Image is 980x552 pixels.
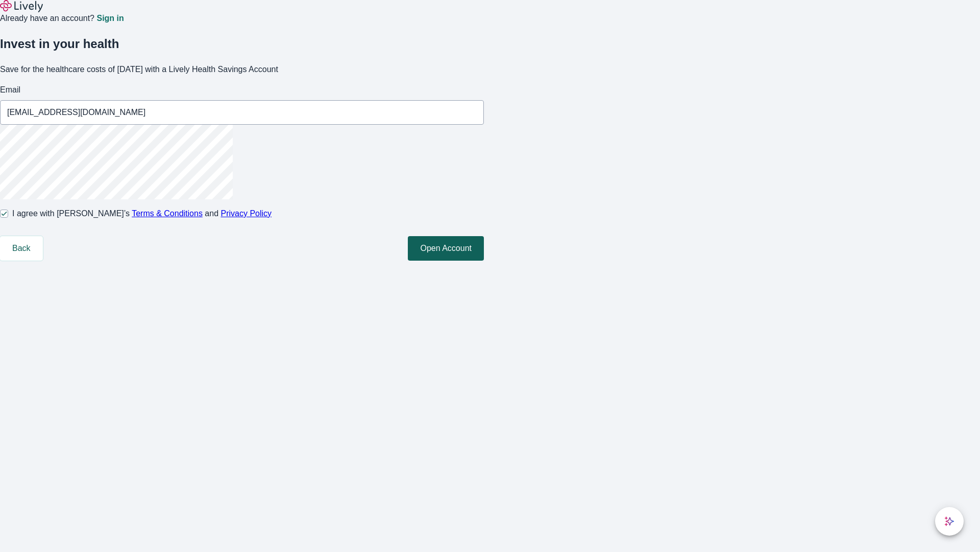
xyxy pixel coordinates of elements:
span: I agree with [PERSON_NAME]’s and [12,208,272,220]
a: Privacy Policy [221,209,272,218]
button: chat [935,507,964,536]
svg: Lively AI Assistant [944,516,954,526]
a: Sign in [96,14,124,22]
button: Open Account [408,236,484,261]
a: Terms & Conditions [132,209,203,218]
